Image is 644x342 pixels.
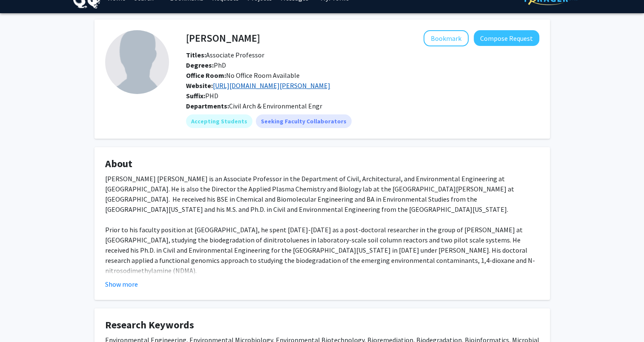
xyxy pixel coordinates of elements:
mat-chip: Accepting Students [186,114,252,128]
a: Opens in a new tab [213,81,330,90]
span: PHD [186,91,218,100]
button: Add Christopher Sales to Bookmarks [424,30,469,46]
h4: About [105,158,539,170]
b: Suffix: [186,91,205,100]
b: Degrees: [186,61,214,69]
span: PhD [186,61,226,69]
button: Show more [105,279,138,289]
h4: Research Keywords [105,319,539,331]
b: Titles: [186,51,206,59]
b: Departments: [186,102,229,110]
b: Office Room: [186,71,226,80]
mat-chip: Seeking Faculty Collaborators [256,114,352,128]
span: Civil Arch & Environmental Engr [229,102,322,110]
b: Website: [186,81,213,90]
span: Associate Professor [186,51,264,59]
img: Profile Picture [105,30,169,94]
span: No Office Room Available [186,71,300,80]
iframe: Chat [6,304,36,336]
button: Compose Request to Christopher Sales [474,30,539,46]
h4: [PERSON_NAME] [186,30,260,46]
